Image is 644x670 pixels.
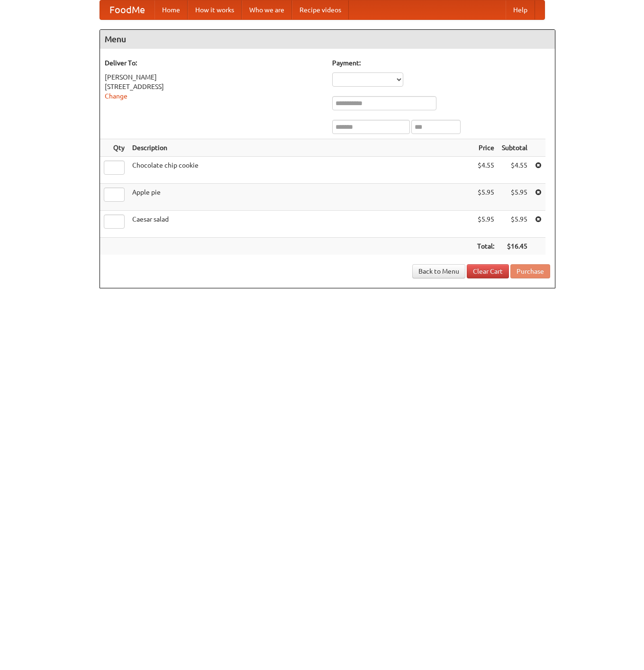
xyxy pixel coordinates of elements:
[105,92,127,100] a: Change
[105,82,323,91] div: [STREET_ADDRESS]
[498,184,531,211] td: $5.95
[128,184,473,211] td: Apple pie
[105,58,323,68] h5: Deliver To:
[473,157,498,184] td: $4.55
[242,0,292,19] a: Who we are
[412,264,465,278] a: Back to Menu
[473,184,498,211] td: $5.95
[100,30,555,49] h4: Menu
[498,157,531,184] td: $4.55
[100,0,154,19] a: FoodMe
[498,139,531,157] th: Subtotal
[128,139,473,157] th: Description
[188,0,242,19] a: How it works
[105,72,323,82] div: [PERSON_NAME]
[332,58,550,68] h5: Payment:
[292,0,349,19] a: Recipe videos
[510,264,550,278] button: Purchase
[498,238,531,255] th: $16.45
[128,157,473,184] td: Chocolate chip cookie
[473,139,498,157] th: Price
[100,139,128,157] th: Qty
[498,211,531,238] td: $5.95
[467,264,509,278] a: Clear Cart
[128,211,473,238] td: Caesar salad
[154,0,188,19] a: Home
[473,211,498,238] td: $5.95
[473,238,498,255] th: Total:
[506,0,535,19] a: Help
